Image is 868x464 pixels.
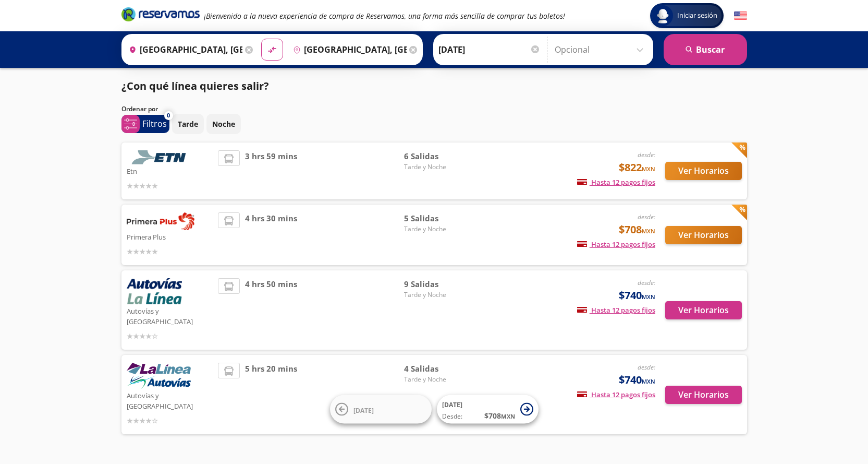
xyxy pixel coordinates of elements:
span: [DATE] [442,400,462,409]
img: Primera Plus [127,212,194,230]
span: $740 [619,288,655,303]
span: $ 708 [484,410,515,421]
button: Tarde [172,114,204,134]
input: Opcional [555,37,648,63]
p: Filtros [142,117,167,130]
p: Noche [212,118,235,129]
button: English [734,9,747,22]
span: 4 hrs 50 mins [245,278,297,342]
small: MXN [642,165,655,173]
i: Brand Logo [121,6,200,22]
span: 3 hrs 59 mins [245,150,297,192]
em: ¡Bienvenido a la nueva experiencia de compra de Reservamos, una forma más sencilla de comprar tus... [204,11,565,21]
span: Iniciar sesión [673,10,722,21]
input: Elegir Fecha [438,37,541,63]
small: MXN [501,412,515,420]
small: MXN [642,377,655,385]
span: Hasta 12 pagos fijos [577,390,655,399]
button: Buscar [664,34,747,65]
span: 9 Salidas [404,278,477,290]
span: 4 Salidas [404,363,477,375]
img: Autovías y La Línea [127,278,182,304]
span: Hasta 12 pagos fijos [577,305,655,315]
p: ¿Con qué línea quieres salir? [121,78,269,94]
span: Hasta 12 pagos fijos [577,177,655,187]
em: desde: [638,212,655,221]
p: Ordenar por [121,104,158,114]
img: Autovías y La Línea [127,363,191,389]
span: Desde: [442,412,462,421]
span: 0 [167,111,170,120]
em: desde: [638,278,655,287]
span: $822 [619,160,655,175]
img: Etn [127,150,194,164]
button: Ver Horarios [665,226,742,244]
span: 4 hrs 30 mins [245,212,297,257]
em: desde: [638,363,655,372]
span: $740 [619,372,655,388]
span: Hasta 12 pagos fijos [577,240,655,249]
p: Tarde [178,118,198,129]
p: Primera Plus [127,230,213,243]
span: Tarde y Noche [404,162,477,172]
span: 5 hrs 20 mins [245,363,297,426]
input: Buscar Destino [289,37,407,63]
span: $708 [619,222,655,237]
p: Autovías y [GEOGRAPHIC_DATA] [127,304,213,327]
small: MXN [642,227,655,235]
p: Autovías y [GEOGRAPHIC_DATA] [127,389,213,411]
span: Tarde y Noche [404,224,477,234]
button: 0Filtros [121,115,169,133]
input: Buscar Origen [125,37,242,63]
em: desde: [638,150,655,159]
span: 5 Salidas [404,212,477,224]
small: MXN [642,293,655,301]
span: [DATE] [353,406,374,414]
button: [DATE]Desde:$708MXN [437,395,539,424]
button: Ver Horarios [665,301,742,319]
span: Tarde y Noche [404,290,477,300]
p: Etn [127,164,213,177]
button: Ver Horarios [665,162,742,180]
button: [DATE] [330,395,432,424]
span: 6 Salidas [404,150,477,162]
button: Ver Horarios [665,386,742,404]
a: Brand Logo [121,6,200,25]
button: Noche [206,114,241,134]
span: Tarde y Noche [404,375,477,384]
